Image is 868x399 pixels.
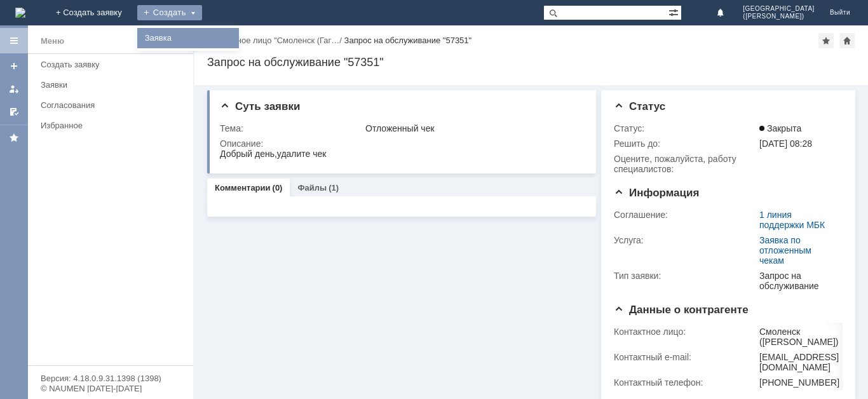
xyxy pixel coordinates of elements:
div: Запрос на обслуживание "57351" [207,56,855,69]
div: Избранное [41,121,172,130]
div: Соглашение: [614,210,757,220]
div: Решить до: [614,139,757,149]
a: Мои согласования [4,102,24,122]
div: Тип заявки: [614,271,757,281]
div: (1) [329,183,339,193]
span: ([PERSON_NAME]) [743,13,815,20]
span: [DATE] 08:28 [759,139,812,149]
a: Создать заявку [4,56,24,76]
div: Меню [41,34,64,49]
div: Услуга: [614,235,757,245]
a: Перейти на домашнюю страницу [15,8,25,18]
div: Создать заявку [41,60,186,69]
div: Тема: [220,123,363,133]
div: Запрос на обслуживание "57351" [344,36,472,45]
span: Суть заявки [220,100,300,112]
span: Закрыта [759,123,801,133]
div: Сделать домашней страницей [839,33,855,48]
div: Запрос на обслуживание [759,271,837,291]
a: Согласования [36,95,191,115]
span: Статус [614,100,665,112]
div: Создать [137,5,202,20]
div: [EMAIL_ADDRESS][DOMAIN_NAME] [759,352,839,372]
div: (0) [273,183,283,193]
span: Расширенный поиск [668,6,681,18]
img: logo [15,8,25,18]
a: Мои заявки [4,79,24,99]
div: Заявки [41,80,186,90]
a: Контактное лицо "Смоленск (Гаг… [207,36,339,45]
div: Описание: [220,139,582,149]
div: Oцените, пожалуйста, работу специалистов: [614,154,757,174]
div: Отложенный чек [365,123,580,133]
span: Информация [614,187,699,199]
div: Контактное лицо: [614,327,757,337]
div: Контактный телефон: [614,377,757,388]
div: © NAUMEN [DATE]-[DATE] [41,384,180,393]
a: Файлы [297,183,327,193]
span: Данные о контрагенте [614,304,749,316]
span: [GEOGRAPHIC_DATA] [743,5,815,13]
div: [PHONE_NUMBER] [759,377,839,388]
div: / [207,36,344,45]
a: Создать заявку [36,55,191,74]
div: Согласования [41,100,186,110]
div: Версия: 4.18.0.9.31.1398 (1398) [41,374,180,382]
a: Комментарии [215,183,271,193]
a: Заявка [140,30,236,46]
a: Заявки [36,75,191,95]
div: Добавить в избранное [818,33,834,48]
div: Смоленск ([PERSON_NAME]) [759,327,839,347]
div: Статус: [614,123,757,133]
a: Заявка по отложенным чекам [759,235,811,266]
div: Контактный e-mail: [614,352,757,362]
a: 1 линия поддержки МБК [759,210,825,230]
